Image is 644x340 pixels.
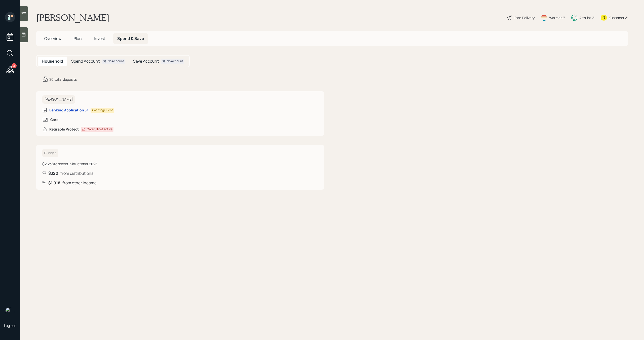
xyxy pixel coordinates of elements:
[36,12,109,23] h1: [PERSON_NAME]
[73,36,82,41] span: Plan
[94,36,105,41] span: Invest
[44,36,61,41] span: Overview
[514,15,535,20] div: Plan Delivery
[549,15,562,20] div: Warmer
[42,59,63,64] h5: Household
[42,161,54,166] b: $2,238
[87,127,112,132] div: Carefull not active
[48,171,58,176] b: $320
[92,108,113,112] div: Awaiting Client
[42,180,318,186] div: from other income
[167,59,183,63] div: No Account
[42,171,318,176] div: from distributions
[71,59,100,64] h5: Spend Account
[42,161,97,166] div: to spend in in October 2025
[4,323,16,328] div: Log out
[48,180,60,186] b: $1,918
[133,59,159,64] h5: Save Account
[49,127,79,132] h6: Retirable Protect
[117,36,144,41] span: Spend & Save
[42,149,58,157] h6: Budget
[49,77,77,82] div: $0 total deposits
[609,15,624,20] div: Kustomer
[579,15,591,20] div: Altruist
[50,118,59,122] h6: Card
[5,307,15,317] img: michael-russo-headshot.png
[49,108,89,112] div: Banking Application
[12,63,17,68] div: 2
[108,59,124,63] div: No Account
[42,95,75,104] h6: [PERSON_NAME]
